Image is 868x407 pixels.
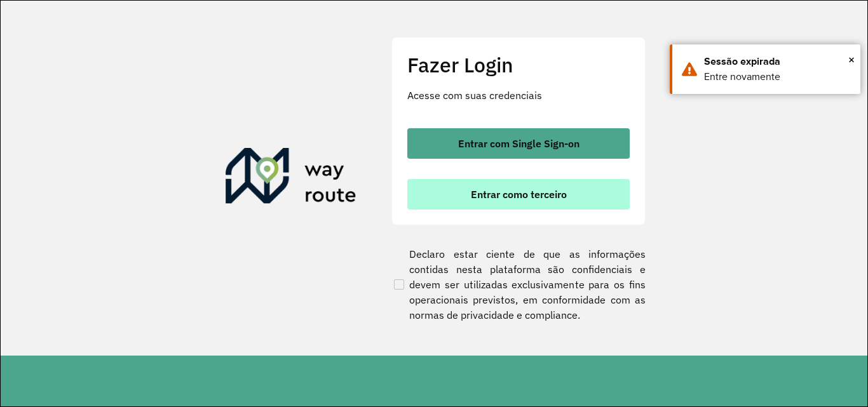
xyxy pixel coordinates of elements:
[391,246,646,323] label: Declaro estar ciente de que as informações contidas nesta plataforma são confidenciais e devem se...
[704,69,851,84] div: Entre novamente
[407,128,630,159] button: button
[471,189,567,199] span: Entrar como terceiro
[458,138,580,149] span: Entrar com Single Sign-on
[407,88,630,103] p: Acesse com suas credenciais
[848,50,855,69] button: Close
[704,54,851,69] div: Sessão expirada
[407,53,630,77] h2: Fazer Login
[407,179,630,210] button: button
[226,148,356,209] img: Roteirizador AmbevTech
[848,50,855,69] span: ×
